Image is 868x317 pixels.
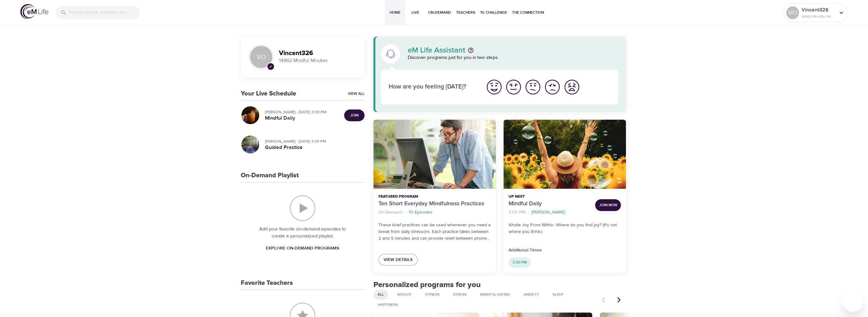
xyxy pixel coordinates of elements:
[374,292,388,297] span: All
[509,260,531,265] span: 3:30 PM
[263,243,342,254] a: Explore On-Demand Programs
[378,209,402,216] p: On-Demand
[408,46,465,54] p: eM Life Assistant
[476,292,514,297] span: Mindful Eating
[408,54,619,61] p: Discover programs just for you in two steps
[387,9,403,16] span: Home
[373,300,402,310] div: Happiness
[428,9,451,16] span: On-Demand
[248,44,274,70] div: VO
[505,78,522,96] img: good
[563,78,580,96] img: worst
[595,199,621,211] button: Join Now
[373,120,496,189] button: Ten Short Everyday Mindfulness Practices
[378,208,491,217] nav: breadcrumb
[69,6,140,19] input: Find programs, teachers, etc...
[290,195,315,221] img: On-Demand Playlist
[241,279,293,287] h3: Favorite Teachers
[265,144,359,151] h5: Guided Practice
[509,257,531,268] div: 3:30 PM
[503,120,626,189] button: Mindful Daily
[20,4,48,19] img: logo
[279,57,357,64] p: 14862 Mindful Minutes
[524,78,542,96] img: ok
[373,280,626,290] h2: Personalized programs for you
[266,244,339,252] span: Explore On-Demand Programs
[384,256,413,264] span: View Details
[265,115,339,122] h5: Mindful Daily
[389,82,477,92] p: How are you feeling [DATE]?
[265,109,339,115] p: [PERSON_NAME] · [DATE] 3:00 PM
[374,302,402,307] span: Happiness
[421,290,444,300] div: Fitness
[599,202,617,208] span: Join Now
[543,77,562,97] button: I'm feeling bad
[408,9,423,16] span: Live
[531,209,565,216] p: [PERSON_NAME]
[393,290,416,300] div: Weight
[378,222,491,242] p: These brief practices can be used whenever you need a break from daily stressors. Each practice t...
[378,254,418,266] a: View Details
[385,49,396,59] img: eM Life Assistant
[373,290,388,300] div: All
[405,208,406,217] li: ·
[548,290,568,300] div: Sleep
[480,9,507,16] span: 1% Challenge
[485,78,503,96] img: great
[409,209,433,216] p: 10 Episodes
[378,194,491,200] p: Featured Program
[265,138,359,144] p: [PERSON_NAME] · [DATE] 3:30 PM
[350,112,358,119] span: Join
[241,172,299,179] h3: On-Demand Playlist
[509,209,525,216] p: 3:00 PM
[509,200,590,208] p: Mindful Daily
[509,222,621,235] p: Kindle Joy From Within: Where do you find joy? (It's not where you think.)
[509,194,590,200] p: Up Next
[843,292,863,312] iframe: Button to launch messaging window
[421,292,443,297] span: Fitness
[449,290,471,300] div: Stress
[456,9,475,16] span: Teachers
[523,77,543,97] button: I'm feeling ok
[549,292,567,297] span: Sleep
[348,91,365,96] a: View All
[544,78,561,96] img: bad
[378,200,491,208] p: Ten Short Everyday Mindfulness Practices
[476,290,514,300] div: Mindful Eating
[393,292,415,297] span: Weight
[241,90,296,97] h3: Your Live Schedule
[449,292,470,297] span: Stress
[562,77,581,97] button: I'm feeling worst
[612,293,626,307] button: Next items
[519,290,543,300] div: Anxiety
[509,247,621,254] p: Additional Times
[512,9,544,16] span: The Connection
[509,208,590,217] nav: breadcrumb
[802,6,835,14] p: Vincent326
[520,292,543,297] span: Anxiety
[484,77,504,97] button: I'm feeling great
[253,226,352,240] p: Add your favorite on-demand episodes to create a personalized playlist.
[802,14,835,19] p: 14862 Mindful Minutes
[344,109,365,121] button: Join
[786,6,799,19] div: VO
[279,50,357,57] h3: Vincent326
[528,208,529,217] li: ·
[504,77,523,97] button: I'm feeling good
